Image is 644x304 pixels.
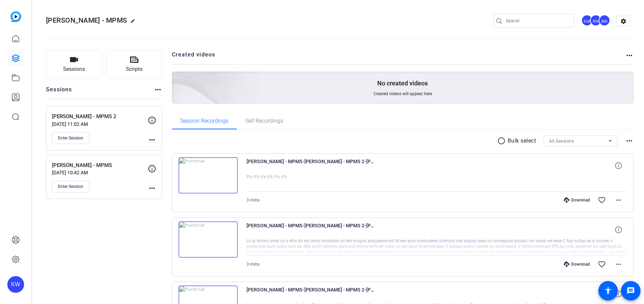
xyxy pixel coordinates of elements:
[560,197,593,203] div: Download
[180,118,228,124] span: Session Recordings
[46,85,72,99] h2: Sessions
[581,15,593,26] div: KW
[58,135,83,141] span: Enter Session
[625,137,634,145] mat-icon: more_horiz
[52,113,148,121] p: [PERSON_NAME] - MPMS 2
[46,51,102,78] button: Sessions
[94,2,260,154] img: Creted videos background
[497,137,508,145] mat-icon: radio_button_unchecked
[616,16,630,26] mat-icon: settings
[508,137,536,145] p: Bulk select
[598,260,606,268] mat-icon: favorite_border
[7,276,24,293] div: KW
[560,261,593,267] div: Download
[599,15,610,26] div: MN
[590,15,602,27] ngx-avatar: Robin Nalepa
[148,136,156,144] mat-icon: more_horiz
[52,121,148,127] p: [DATE] 11:02 AM
[627,287,635,295] mat-icon: message
[604,287,612,295] mat-icon: accessibility
[172,51,626,64] h2: Created videos
[179,157,238,193] img: thumb-nail
[377,79,428,88] p: No created videos
[148,184,156,192] mat-icon: more_horiz
[10,11,21,22] img: blue-gradient.svg
[46,16,127,24] span: [PERSON_NAME] - MPMS
[599,15,611,27] ngx-avatar: Morgan Nielsen
[625,51,634,60] mat-icon: more_horiz
[590,15,601,26] div: RN
[598,196,606,204] mat-icon: favorite_border
[373,91,432,97] span: Created videos will appear here
[52,170,148,175] p: [DATE] 10:42 AM
[130,18,139,27] mat-icon: edit
[58,184,83,189] span: Enter Session
[52,161,148,169] p: [PERSON_NAME] - MPMS
[247,286,376,302] span: [PERSON_NAME] - MPMS-[PERSON_NAME] - MPMS 2-[PERSON_NAME]-Part 2-2025-09-05-11-21-24-415-0
[247,198,259,203] span: 3 mins
[126,65,143,73] span: Scripts
[581,15,593,27] ngx-avatar: Kellie Walker
[154,85,162,94] mat-icon: more_horiz
[52,132,89,144] button: Enter Session
[245,118,283,124] span: Self Recordings
[549,139,574,144] span: All Sessions
[52,181,89,192] button: Enter Session
[614,196,623,204] mat-icon: more_horiz
[63,65,85,73] span: Sessions
[614,260,623,268] mat-icon: more_horiz
[247,221,376,238] span: [PERSON_NAME] - MPMS-[PERSON_NAME] - MPMS 2-[PERSON_NAME]-Segment 3-2025-09-05-11-40-03-384-0
[247,157,376,174] span: [PERSON_NAME] - MPMS-[PERSON_NAME] - MPMS 2-[PERSON_NAME]-Segment 3-2025-09-05-11-40-03-384-1
[179,221,238,258] img: thumb-nail
[247,262,259,267] span: 3 mins
[506,17,569,25] input: Search
[106,51,162,78] button: Scripts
